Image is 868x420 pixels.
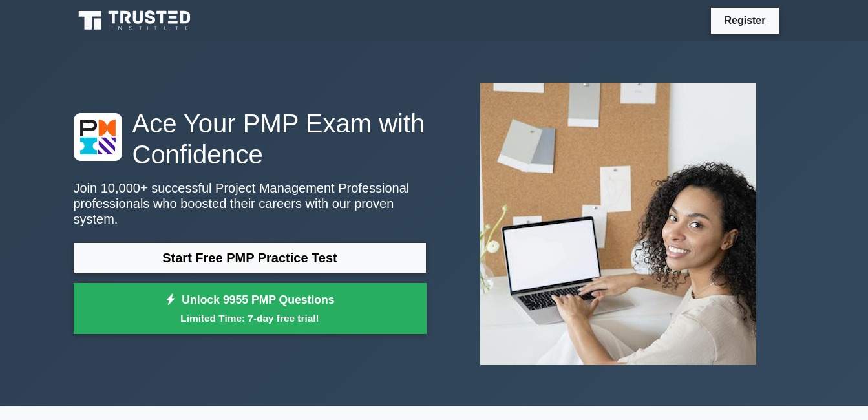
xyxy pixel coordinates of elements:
[90,311,410,326] small: Limited Time: 7-day free trial!
[716,12,773,28] a: Register
[74,283,427,335] a: Unlock 9955 PMP QuestionsLimited Time: 7-day free trial!
[74,242,427,273] a: Start Free PMP Practice Test
[74,180,427,227] p: Join 10,000+ successful Project Management Professional professionals who boosted their careers w...
[74,108,427,170] h1: Ace Your PMP Exam with Confidence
